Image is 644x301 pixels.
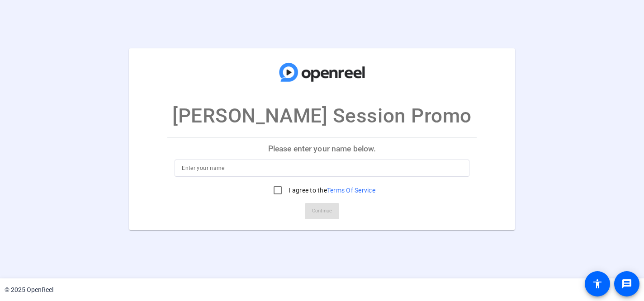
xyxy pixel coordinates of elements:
[277,57,367,87] img: company-logo
[621,278,632,289] mat-icon: message
[172,101,472,131] p: [PERSON_NAME] Session Promo
[287,186,375,195] label: I agree to the
[592,278,603,289] mat-icon: accessibility
[5,285,53,295] div: © 2025 OpenReel
[327,187,375,194] a: Terms Of Service
[182,163,462,174] input: Enter your name
[167,138,477,160] p: Please enter your name below.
